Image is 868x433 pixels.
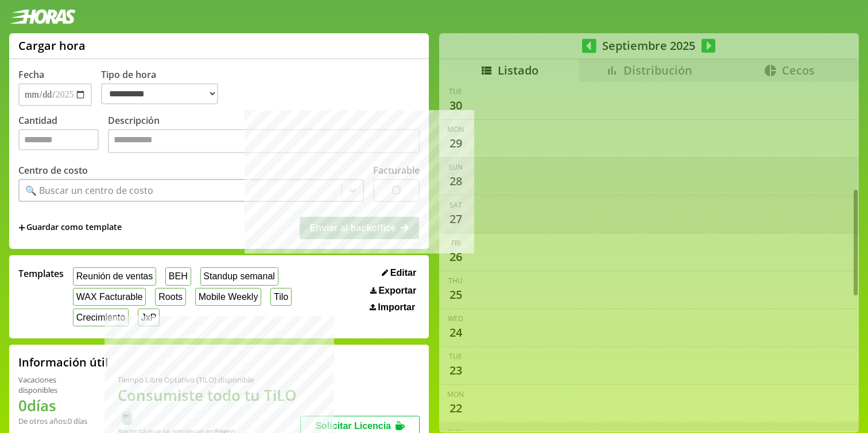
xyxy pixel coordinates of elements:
[108,114,420,156] label: Descripción
[18,68,44,81] label: Fecha
[73,309,129,326] button: Crecimiento
[378,267,420,279] button: Editar
[18,38,86,53] h1: Cargar hora
[138,309,160,326] button: JxP
[373,164,420,177] label: Facturable
[200,267,278,285] button: Standup semanal
[101,68,227,106] label: Tipo de hora
[118,385,301,426] h1: Consumiste todo tu TiLO 🍵
[270,288,292,306] button: Tilo
[315,421,391,431] span: Solicitar Licencia
[195,288,261,306] button: Mobile Weekly
[18,129,99,150] input: Cantidad
[9,9,76,24] img: logotipo
[165,267,191,285] button: BEH
[101,83,218,104] select: Tipo de hora
[18,164,88,177] label: Centro de costo
[18,221,122,234] span: +Guardar como template
[73,288,146,306] button: WAX Facturable
[118,375,301,385] div: Tiempo Libre Optativo (TiLO) disponible
[390,268,416,278] span: Editar
[155,288,185,306] button: Roots
[108,129,420,153] textarea: Descripción
[378,302,415,313] span: Importar
[18,267,64,280] span: Templates
[18,354,108,370] h2: Información útil
[18,416,90,426] div: De otros años: 0 días
[18,375,90,395] div: Vacaciones disponibles
[378,286,416,296] span: Exportar
[18,395,90,416] h1: 0 días
[25,184,153,197] div: 🔍 Buscar un centro de costo
[18,221,25,234] span: +
[367,285,420,297] button: Exportar
[18,114,108,156] label: Cantidad
[73,267,156,285] button: Reunión de ventas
